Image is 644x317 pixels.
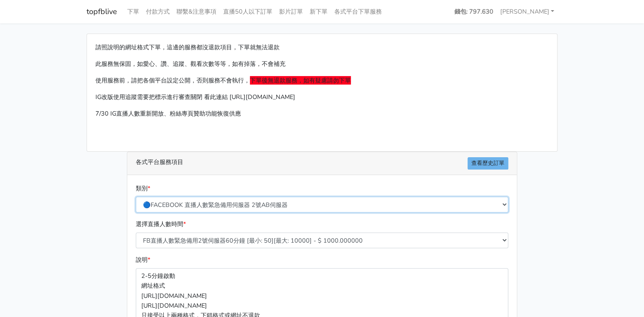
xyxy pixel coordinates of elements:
a: 新下單 [306,3,331,20]
label: 說明 [136,255,150,265]
p: 7/30 IG直播人數重新開放、粉絲專頁贊助功能恢復供應 [95,109,549,119]
a: topfblive [87,3,117,20]
label: 選擇直播人數時間 [136,219,186,229]
div: 各式平台服務項目 [127,152,517,175]
a: 聯繫&注意事項 [173,3,220,20]
label: 類別 [136,184,150,193]
a: 查看歷史訂單 [468,157,508,170]
a: 影片訂單 [276,3,306,20]
span: 下單後無退款服務，如有疑慮請勿下單 [250,76,351,85]
p: 此服務無保固，如愛心、讚、追蹤、觀看次數等等，如有掉落，不會補充 [95,59,549,69]
p: 請照說明的網址格式下單，這邊的服務都沒退款項目，下單就無法退款 [95,42,549,52]
a: 下單 [124,3,143,20]
a: 直播50人以下訂單 [220,3,276,20]
a: [PERSON_NAME] [496,3,557,20]
a: 付款方式 [143,3,173,20]
strong: 錢包: 797.630 [454,7,493,16]
a: 錢包: 797.630 [451,3,496,20]
p: 使用服務前，請把各個平台設定公開，否則服務不會執行， [95,76,549,85]
a: 各式平台下單服務 [331,3,385,20]
p: IG改版使用追蹤需要把標示進行審查關閉 看此連結 [URL][DOMAIN_NAME] [95,92,549,102]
